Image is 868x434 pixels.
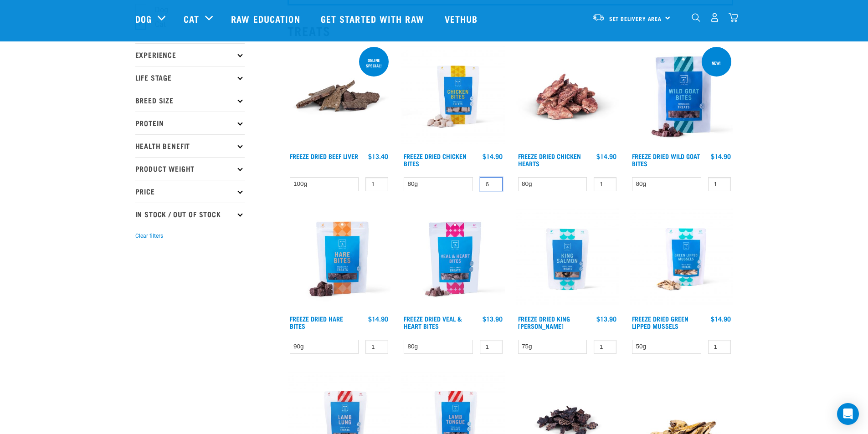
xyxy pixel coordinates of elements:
input: 1 [708,340,731,354]
img: Raw Essentials Freeze Dried Hare Bites [288,208,391,311]
a: Raw Education [222,0,311,37]
a: Freeze Dried Hare Bites [290,317,343,327]
a: Freeze Dried Veal & Heart Bites [404,317,462,327]
img: FD Chicken Hearts [516,45,619,148]
input: 1 [480,177,503,191]
a: Freeze Dried Green Lipped Mussels [632,317,688,327]
div: $13.90 [483,315,503,322]
p: Life Stage [135,66,245,89]
a: Cat [184,12,199,26]
img: Raw Essentials Freeze Dried Wild Goat Bites PetTreats Product Shot [630,45,733,148]
div: $14.90 [711,153,731,160]
input: 1 [594,340,616,354]
div: ONLINE SPECIAL! [359,53,389,72]
p: Product Weight [135,157,245,180]
input: 1 [365,340,388,354]
a: Freeze Dried King [PERSON_NAME] [518,317,570,327]
img: RE Product Shoot 2023 Nov8581 [401,45,505,148]
input: 1 [365,177,388,191]
a: Freeze Dried Chicken Bites [404,154,467,165]
img: user.png [710,13,719,22]
span: Set Delivery Area [609,17,662,20]
img: Raw Essentials Freeze Dried Veal & Heart Bites Treats [401,208,505,311]
p: Price [135,180,245,203]
p: In Stock / Out Of Stock [135,203,245,225]
p: Experience [135,43,245,66]
input: 1 [708,177,731,191]
p: Breed Size [135,89,245,112]
a: Vethub [436,0,489,37]
img: van-moving.png [592,13,605,21]
div: $14.90 [368,315,388,322]
a: Freeze Dried Chicken Hearts [518,154,581,165]
div: new! [708,56,725,70]
div: $13.90 [596,315,616,322]
input: 1 [594,177,616,191]
input: 1 [480,340,503,354]
div: $14.90 [711,315,731,322]
a: Freeze Dried Beef Liver [290,154,358,158]
p: Protein [135,112,245,134]
a: Get started with Raw [312,0,436,37]
a: Freeze Dried Wild Goat Bites [632,154,700,165]
div: Open Intercom Messenger [837,403,859,425]
div: $14.90 [483,153,503,160]
img: home-icon@2x.png [729,13,738,22]
img: Stack Of Freeze Dried Beef Liver For Pets [288,45,391,148]
img: home-icon-1@2x.png [692,13,700,22]
div: $13.40 [368,153,388,160]
div: $14.90 [596,153,616,160]
a: Dog [135,12,152,26]
p: Health Benefit [135,134,245,157]
img: RE Product Shoot 2023 Nov8584 [516,208,619,311]
button: Clear filters [135,232,163,240]
img: RE Product Shoot 2023 Nov8551 [630,208,733,311]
